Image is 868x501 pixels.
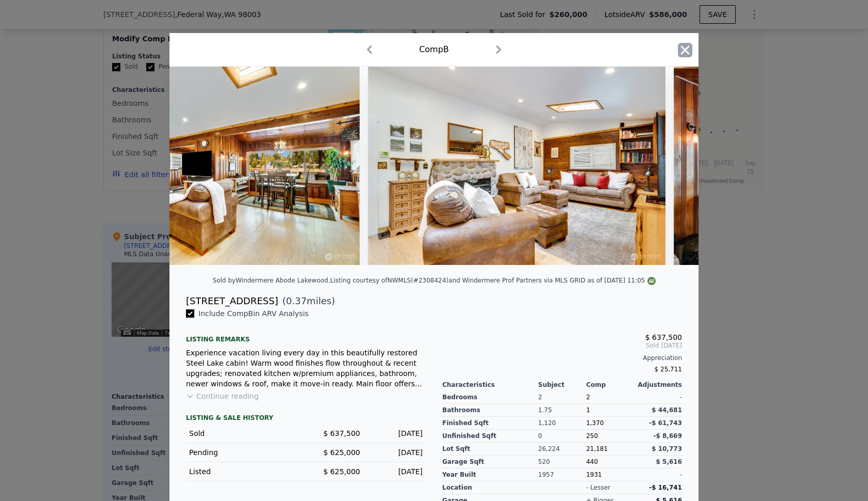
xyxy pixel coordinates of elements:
[368,447,423,458] div: [DATE]
[186,348,426,389] div: Experience vacation living every day in this beautifully restored Steel Lake cabin! Warm wood fin...
[586,445,608,452] span: 21,181
[330,277,655,284] div: Listing courtesy of NWMLS (#2308424) and Windermere Prof Partners via MLS GRID as of [DATE] 11:05
[194,309,313,318] span: Include Comp B in ARV Analysis
[186,414,426,424] div: LISTING & SALE HISTORY
[645,333,682,341] span: $ 637,500
[538,430,586,443] div: 0
[442,354,682,362] div: Appreciation
[368,428,423,439] div: [DATE]
[586,458,598,465] span: 440
[652,406,682,414] span: $ 44,681
[649,484,682,491] span: -$ 16,741
[442,430,538,443] div: Unfinished Sqft
[586,404,634,417] div: 1
[442,391,538,404] div: Bedrooms
[442,456,538,468] div: Garage Sqft
[286,295,307,306] span: 0.37
[368,466,423,477] div: [DATE]
[186,391,259,401] button: Continue reading
[323,429,360,437] span: $ 637,500
[634,381,682,389] div: Adjustments
[442,404,538,417] div: Bathrooms
[586,432,598,440] span: 250
[586,483,610,492] div: - lesser
[538,468,586,481] div: 1957
[634,468,682,481] div: -
[62,67,360,265] img: Property Img
[586,381,634,389] div: Comp
[538,381,586,389] div: Subject
[538,404,586,417] div: 1.75
[213,277,331,284] div: Sold by Windermere Abode Lakewood .
[656,458,682,465] span: $ 5,616
[189,466,298,477] div: Listed
[442,381,538,389] div: Characteristics
[538,443,586,456] div: 26,224
[442,481,538,494] div: location
[538,391,586,404] div: 2
[368,67,665,265] img: Property Img
[278,294,335,308] span: ( miles)
[186,294,278,308] div: [STREET_ADDRESS]
[442,341,682,350] span: Sold [DATE]
[442,417,538,430] div: Finished Sqft
[189,447,298,458] div: Pending
[655,366,682,373] span: $ 25,711
[323,448,360,457] span: $ 625,000
[442,468,538,481] div: Year Built
[586,394,590,401] span: 2
[586,419,603,427] span: 1,370
[634,391,682,404] div: -
[419,43,449,56] div: Comp B
[654,432,682,440] span: -$ 8,669
[442,443,538,456] div: Lot Sqft
[189,428,298,439] div: Sold
[652,445,682,452] span: $ 10,773
[647,277,656,285] img: NWMLS Logo
[538,456,586,468] div: 520
[649,419,682,427] span: -$ 61,743
[538,417,586,430] div: 1,120
[186,327,426,343] div: Listing remarks
[323,467,360,476] span: $ 625,000
[586,468,634,481] div: 1931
